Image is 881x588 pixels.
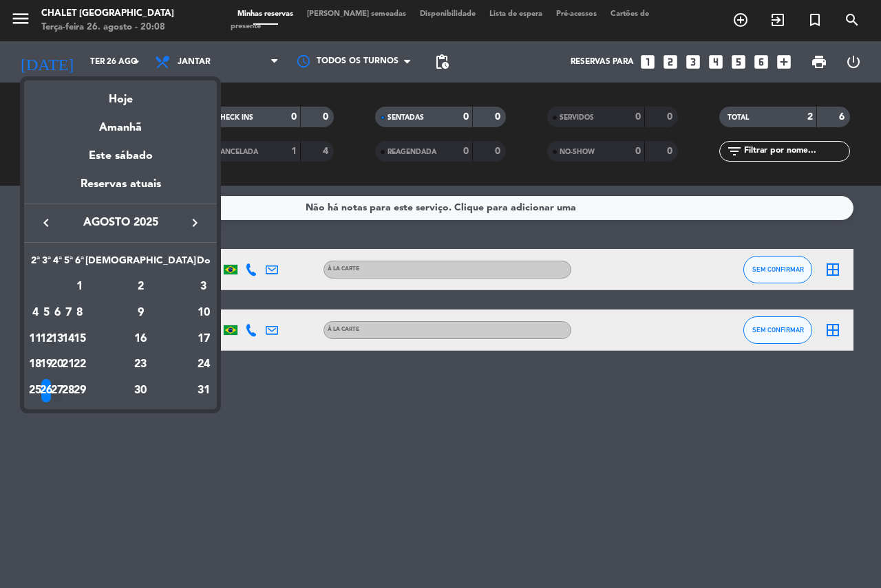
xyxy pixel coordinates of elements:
div: 27 [52,379,63,402]
div: 7 [63,301,74,325]
td: 8 de agosto de 2025 [74,300,85,326]
div: 9 [91,301,191,325]
th: Segunda-feira [30,253,41,274]
td: AGO [30,274,74,300]
div: Hoje [24,80,217,109]
th: Terça-feira [41,253,52,274]
td: 19 de agosto de 2025 [41,351,52,378]
td: 9 de agosto de 2025 [85,300,196,326]
td: 6 de agosto de 2025 [52,300,63,326]
div: Este sábado [24,137,217,175]
button: keyboard_arrow_left [34,214,59,232]
div: 13 [52,327,63,351]
td: 21 de agosto de 2025 [63,351,74,378]
div: Amanhã [24,109,217,137]
div: 19 [41,353,52,376]
td: 3 de agosto de 2025 [196,274,211,300]
td: 29 de agosto de 2025 [74,378,85,404]
div: 18 [30,353,41,376]
td: 2 de agosto de 2025 [85,274,196,300]
div: 12 [41,327,52,351]
div: Reservas atuais [24,175,217,204]
div: 11 [30,327,41,351]
th: Sábado [85,253,196,274]
div: 25 [30,379,41,402]
td: 15 de agosto de 2025 [74,326,85,352]
th: Quarta-feira [52,253,63,274]
td: 26 de agosto de 2025 [41,378,52,404]
th: Domingo [196,253,211,274]
td: 16 de agosto de 2025 [85,326,196,352]
td: 18 de agosto de 2025 [30,351,41,378]
i: keyboard_arrow_right [187,215,203,231]
div: 23 [91,353,191,376]
td: 5 de agosto de 2025 [41,300,52,326]
div: 14 [63,327,74,351]
div: 17 [197,327,211,351]
div: 4 [30,301,41,325]
th: Sexta-feira [74,253,85,274]
div: 26 [41,379,52,402]
div: 16 [91,327,191,351]
td: 27 de agosto de 2025 [52,378,63,404]
div: 24 [197,353,211,376]
div: 31 [197,379,211,402]
div: 2 [91,275,191,298]
td: 17 de agosto de 2025 [196,326,211,352]
div: 6 [52,301,63,325]
td: 23 de agosto de 2025 [85,351,196,378]
th: Quinta-feira [63,253,74,274]
div: 5 [41,301,52,325]
td: 11 de agosto de 2025 [30,326,41,352]
td: 4 de agosto de 2025 [30,300,41,326]
td: 20 de agosto de 2025 [52,351,63,378]
span: agosto 2025 [59,214,182,232]
td: 13 de agosto de 2025 [52,326,63,352]
td: 12 de agosto de 2025 [41,326,52,352]
div: 3 [197,275,211,298]
div: 8 [74,301,85,325]
div: 10 [197,301,211,325]
td: 24 de agosto de 2025 [196,351,211,378]
div: 15 [74,327,85,351]
div: 20 [52,353,63,376]
div: 21 [63,353,74,376]
div: 22 [74,353,85,376]
td: 28 de agosto de 2025 [63,378,74,404]
td: 25 de agosto de 2025 [30,378,41,404]
div: 29 [74,379,85,402]
div: 28 [63,379,74,402]
i: keyboard_arrow_left [38,215,54,231]
td: 22 de agosto de 2025 [74,351,85,378]
td: 14 de agosto de 2025 [63,326,74,352]
div: 30 [91,379,191,402]
td: 30 de agosto de 2025 [85,378,196,404]
td: 1 de agosto de 2025 [74,274,85,300]
td: 31 de agosto de 2025 [196,378,211,404]
td: 10 de agosto de 2025 [196,300,211,326]
button: keyboard_arrow_right [182,214,207,232]
td: 7 de agosto de 2025 [63,300,74,326]
div: 1 [74,275,85,298]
